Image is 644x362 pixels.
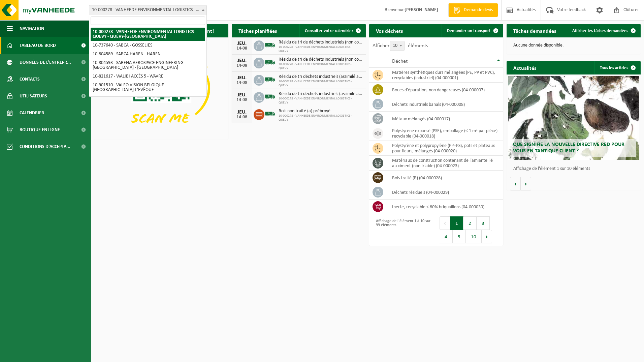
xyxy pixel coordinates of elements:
[507,61,543,74] h2: Actualités
[507,24,563,37] h2: Tâches demandées
[279,114,362,122] span: 10-000278 - VANHEEDE ENVIRONMENTAL LOGISTICS - QUEVY
[264,91,276,102] img: BL-SO-LV
[20,20,44,37] span: Navigation
[20,121,60,138] span: Boutique en ligne
[91,59,205,72] li: 10-804593 - SABENA AEROSPACE ENGINEERING-[GEOGRAPHIC_DATA] - [GEOGRAPHIC_DATA]
[390,41,404,51] span: 10
[463,216,477,230] button: 2
[235,110,249,115] div: JEU.
[447,29,491,33] span: Demander un transport
[235,58,249,63] div: JEU.
[513,43,634,48] p: Aucune donnée disponible.
[279,97,362,105] span: 10-000278 - VANHEEDE ENVIRONMENTAL LOGISTICS - QUEVY
[235,115,249,120] div: 14-08
[91,94,205,103] li: 10-983590 - VALEO VISION - REMITRANS - GHISLENGHIEN
[91,72,205,81] li: 10-821617 - WALIBI ACCÈS 5 - WAVRE
[264,74,276,85] img: BL-SO-LV
[572,29,628,33] span: Afficher les tâches demandées
[235,75,249,81] div: JEU.
[466,230,482,243] button: 10
[390,41,405,51] span: 10
[442,24,503,37] a: Demander un transport
[508,76,639,160] a: Que signifie la nouvelle directive RED pour vous en tant que client ?
[387,97,503,112] td: déchets industriels banals (04-000008)
[448,3,498,17] a: Demande devis
[521,177,531,190] button: Volgende
[440,216,450,230] button: Previous
[387,200,503,214] td: inerte, recyclable < 80% briquaillons (04-000030)
[373,43,428,49] label: Afficher éléments
[20,104,44,121] span: Calendrier
[513,142,624,154] span: Que signifie la nouvelle directive RED pour vous en tant que client ?
[20,88,47,104] span: Utilisateurs
[440,230,453,243] button: 4
[392,59,408,64] span: Déchet
[279,45,362,53] span: 10-000278 - VANHEEDE ENVIRONMENTAL LOGISTICS - QUEVY
[387,185,503,200] td: déchets résiduels (04-000029)
[20,37,56,54] span: Tableau de bord
[279,109,362,114] span: Bois non traité (a) prébroyé
[279,57,362,62] span: Résidu de tri de déchets industriels (non comparable au déchets ménagers)
[235,63,249,68] div: 14-08
[387,141,503,156] td: polystyrène et polypropylène (PP+PS), pots et plateaux pour fleurs, mélangés (04-000020)
[387,112,503,126] td: métaux mélangés (04-000017)
[513,167,637,171] p: Affichage de l'élément 1 sur 10 éléments
[279,74,362,80] span: Résidu de tri déchets industriels (assimilé avec déchets ménager)
[264,108,276,120] img: BL-SO-LV
[279,40,362,45] span: Résidu de tri de déchets industriels (non comparable au déchets ménagers)
[450,216,463,230] button: 1
[20,138,70,155] span: Conditions d'accepta...
[567,24,640,37] a: Afficher les tâches demandées
[482,230,492,243] button: Next
[387,126,503,141] td: polystyrène expansé (PSE), emballage (< 1 m² par pièce) recyclable (04-000018)
[453,230,466,243] button: 5
[235,92,249,98] div: JEU.
[405,7,438,12] strong: [PERSON_NAME]
[89,5,207,15] span: 10-000278 - VANHEEDE ENVIRONMENTAL LOGISTICS - QUEVY - QUÉVY-LE-GRAND
[279,91,362,97] span: Résidu de tri déchets industriels (assimilé avec déchets ménager)
[387,156,503,171] td: matériaux de construction contenant de l'amiante lié au ciment (non friable) (04-000023)
[369,24,410,37] h2: Vos déchets
[373,216,433,244] div: Affichage de l'élément 1 à 10 sur 99 éléments
[477,216,490,230] button: 3
[91,50,205,59] li: 10-804589 - SABCA HAREN - HAREN
[594,61,640,74] a: Tous les articles
[387,171,503,185] td: bois traité (B) (04-000028)
[387,83,503,97] td: boues d'épuration, non dangereuses (04-000007)
[91,81,205,94] li: 10-901510 - VALEO VISION BELGIQUE - [GEOGRAPHIC_DATA]-L'EVÊQUE
[264,57,276,68] img: BL-SO-LV
[91,41,205,50] li: 10-737640 - SABCA - GOSSELIES
[510,177,521,190] button: Vorige
[305,29,353,33] span: Consulter votre calendrier
[91,28,205,41] li: 10-000278 - VANHEEDE ENVIRONMENTAL LOGISTICS - QUEVY - QUÉVY-[GEOGRAPHIC_DATA]
[299,24,365,37] a: Consulter votre calendrier
[20,71,40,88] span: Contacts
[279,80,362,88] span: 10-000278 - VANHEEDE ENVIRONMENTAL LOGISTICS - QUEVY
[264,39,276,51] img: BL-SO-LV
[279,62,362,70] span: 10-000278 - VANHEEDE ENVIRONMENTAL LOGISTICS - QUEVY
[235,81,249,85] div: 14-08
[89,5,206,15] span: 10-000278 - VANHEEDE ENVIRONMENTAL LOGISTICS - QUEVY - QUÉVY-LE-GRAND
[232,24,284,37] h2: Tâches planifiées
[387,68,503,83] td: matières synthétiques durs mélangées (PE, PP et PVC), recyclables (industriel) (04-000001)
[235,46,249,51] div: 14-08
[235,41,249,46] div: JEU.
[462,7,494,13] span: Demande devis
[20,54,71,71] span: Données de l'entrepr...
[235,98,249,102] div: 14-08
